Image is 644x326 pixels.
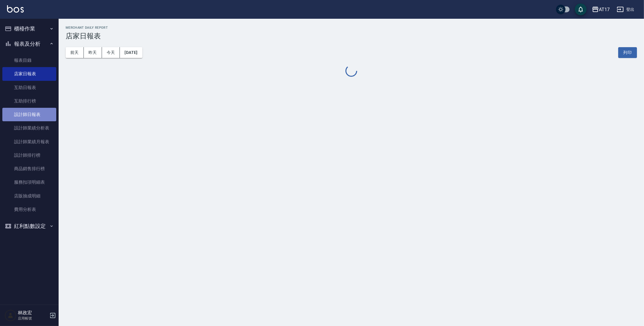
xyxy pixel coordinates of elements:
[66,26,637,30] h2: Merchant Daily Report
[2,203,56,216] a: 費用分析表
[2,189,56,203] a: 店販抽成明細
[120,47,142,58] button: [DATE]
[5,310,16,321] img: Person
[102,47,120,58] button: 今天
[618,47,637,58] button: 列印
[2,108,56,121] a: 設計師日報表
[7,5,24,13] img: Logo
[590,4,612,16] button: AT17
[575,4,587,15] button: save
[2,149,56,162] a: 設計師排行榜
[66,32,637,40] h3: 店家日報表
[84,47,102,58] button: 昨天
[599,6,610,13] div: AT17
[66,47,84,58] button: 前天
[2,121,56,135] a: 設計師業績分析表
[614,4,637,15] button: 登出
[2,135,56,149] a: 設計師業績月報表
[18,310,48,316] h5: 林政宏
[2,175,56,189] a: 服務扣項明細表
[2,94,56,108] a: 互助排行榜
[2,36,56,52] button: 報表及分析
[18,316,48,321] p: 店用帳號
[2,21,56,36] button: 櫃檯作業
[2,54,56,67] a: 報表目錄
[2,219,56,234] button: 紅利點數設定
[2,162,56,175] a: 商品銷售排行榜
[2,81,56,94] a: 互助日報表
[2,67,56,81] a: 店家日報表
